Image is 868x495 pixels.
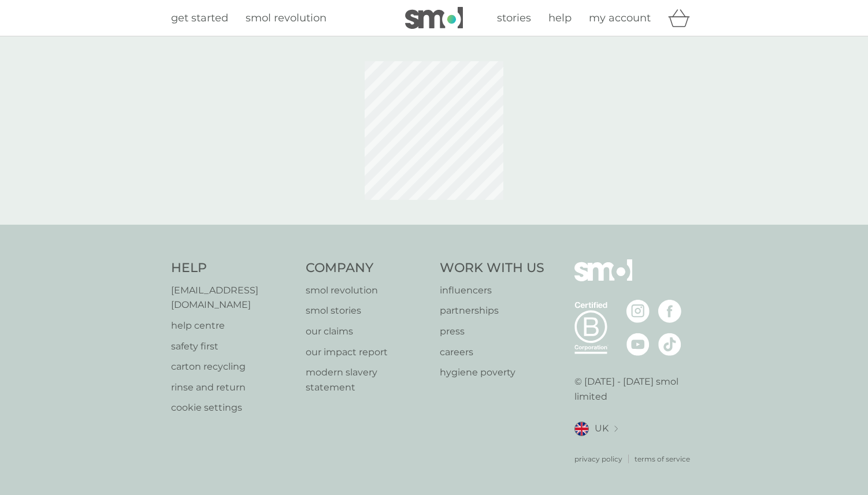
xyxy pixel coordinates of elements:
span: smol revolution [246,12,327,24]
a: hygiene poverty [440,365,544,380]
span: help [548,12,572,24]
img: select a new location [614,426,618,432]
img: UK flag [574,422,589,436]
a: press [440,324,544,339]
span: my account [589,12,651,24]
a: careers [440,345,544,360]
h4: Company [306,259,429,277]
a: influencers [440,283,544,298]
a: partnerships [440,303,544,318]
img: smol [574,259,632,299]
a: cookie settings [171,400,294,415]
img: smol [405,7,463,29]
a: smol revolution [306,283,429,298]
a: [EMAIL_ADDRESS][DOMAIN_NAME] [171,283,294,312]
img: visit the smol Facebook page [658,300,681,323]
h4: Help [171,259,294,277]
p: © [DATE] - [DATE] smol limited [574,374,698,404]
a: my account [589,10,651,27]
img: visit the smol Youtube page [626,333,650,356]
a: safety first [171,339,294,354]
a: help centre [171,318,294,333]
a: smol revolution [246,10,327,27]
a: modern slavery statement [306,365,429,394]
div: basket [668,6,697,29]
a: get started [171,10,228,27]
a: smol stories [306,303,429,318]
a: carton recycling [171,359,294,374]
h4: Work With Us [440,259,544,277]
span: stories [497,12,531,24]
a: rinse and return [171,380,294,395]
a: privacy policy [574,453,622,464]
a: stories [497,10,531,27]
span: UK [595,421,609,436]
a: our claims [306,324,429,339]
span: get started [171,12,228,24]
img: visit the smol Tiktok page [658,333,681,356]
img: visit the smol Instagram page [626,300,650,323]
a: terms of service [635,453,690,464]
a: our impact report [306,345,429,360]
a: help [548,10,572,27]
